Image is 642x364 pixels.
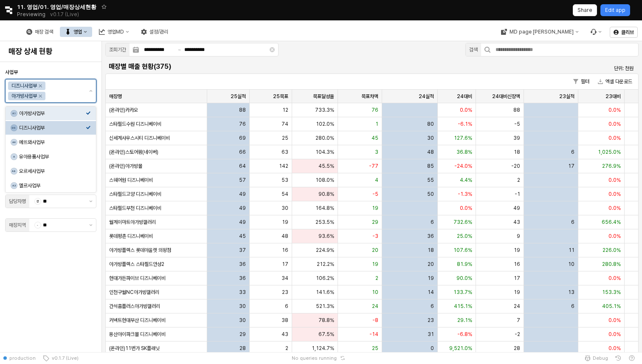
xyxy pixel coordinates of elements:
[239,121,246,127] span: 76
[608,331,621,338] span: 0.0%
[602,261,621,268] span: 280.8%
[109,135,170,141] span: 신세계사우스시티 디즈니베이비
[239,345,246,352] span: 28
[315,177,334,183] span: 108.0%
[453,247,472,254] span: 107.6%
[454,135,472,141] span: 127.6%
[428,289,434,296] span: 14
[372,191,378,198] span: -5
[559,93,574,100] span: 23실적
[608,345,621,352] span: 0.0%
[456,149,472,155] span: 36.8%
[239,163,246,169] span: 64
[428,275,434,282] span: 19
[239,177,246,183] span: 57
[427,163,434,169] span: 85
[515,331,520,338] span: -2
[457,317,472,324] span: 29.1%
[517,177,520,183] span: 2
[273,93,288,100] span: 25목표
[460,205,472,212] span: 0.0%
[602,289,621,296] span: 153.3%
[608,177,621,183] span: 0.0%
[608,135,621,141] span: 0.0%
[239,135,246,141] span: 69
[73,29,82,35] div: 영업
[514,345,520,352] span: 28
[17,8,84,20] div: Previewing v0.1.7 (Live)
[514,149,520,155] span: 18
[621,29,634,36] p: 클리브
[318,317,334,324] span: 78.8%
[11,168,17,174] span: A9
[427,191,434,198] span: 50
[11,125,17,131] span: DS
[593,355,608,361] span: Debug
[514,121,520,127] span: -5
[594,76,636,87] button: 엑셀 다운로드
[109,149,158,155] span: (온라인)스토어팜(네이버)
[375,177,378,183] span: 4
[45,8,84,20] button: Releases and History
[17,3,96,11] span: 11. 영업/01. 영업/매장상세현황
[109,45,126,54] div: 조회기간
[608,107,621,113] span: 0.0%
[317,261,334,268] span: 212.2%
[109,317,166,324] span: 커넥트현대부산 디즈니베이비
[419,93,434,100] span: 24실적
[109,247,171,254] span: 아가방플렉스 롯데아울렛 의왕점
[149,29,168,35] div: 설정/관리
[282,247,288,254] span: 16
[11,110,17,116] span: A1
[109,107,138,113] span: (온라인)카카오
[109,331,166,338] span: 용산아이파크몰 디즈니베이비
[109,121,161,127] span: 스타필드수원 디즈니베이비
[282,177,288,183] span: 53
[372,247,378,254] span: 20
[11,183,17,189] span: A3
[318,191,334,198] span: 90.8%
[316,303,334,310] span: 521.3%
[568,163,574,169] span: 17
[427,233,434,240] span: 36
[109,205,161,212] span: 스타필드부천 디즈니베이비
[282,219,288,226] span: 19
[49,355,79,361] span: v0.1.7 (Live)
[102,41,642,352] main: App Frame
[571,219,574,226] span: 6
[457,233,472,240] span: 25.0%
[282,205,288,212] span: 30
[427,149,434,155] span: 48
[514,247,520,254] span: 19
[239,275,246,282] span: 36
[457,331,472,338] span: -6.8%
[315,135,334,141] span: 280.0%
[239,289,246,296] span: 33
[602,219,621,226] span: 656.4%
[514,303,520,310] span: 24
[608,191,621,198] span: 0.0%
[19,182,86,189] div: 엘르사업부
[514,275,520,282] span: 17
[239,107,246,113] span: 88
[460,107,472,113] span: 0.0%
[109,303,160,310] span: 간석홈플러스아가방갤러리
[602,163,621,169] span: 276.9%
[109,261,164,268] span: 아가방플렉스 스타필드안성2
[372,303,378,310] span: 24
[35,198,41,204] span: 전
[11,139,17,145] span: A4
[282,317,288,324] span: 38
[456,275,472,282] span: 90.0%
[375,149,378,155] span: 3
[109,219,156,226] span: 월계이마트아가방갤러리
[625,352,639,364] button: Help
[372,205,378,212] span: 19
[239,317,246,324] span: 30
[517,317,520,324] span: 7
[86,219,96,231] button: 제안 사항 표시
[372,289,378,296] span: 10
[605,7,625,14] p: Edit app
[611,352,625,364] button: History
[94,27,134,37] div: 영업MD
